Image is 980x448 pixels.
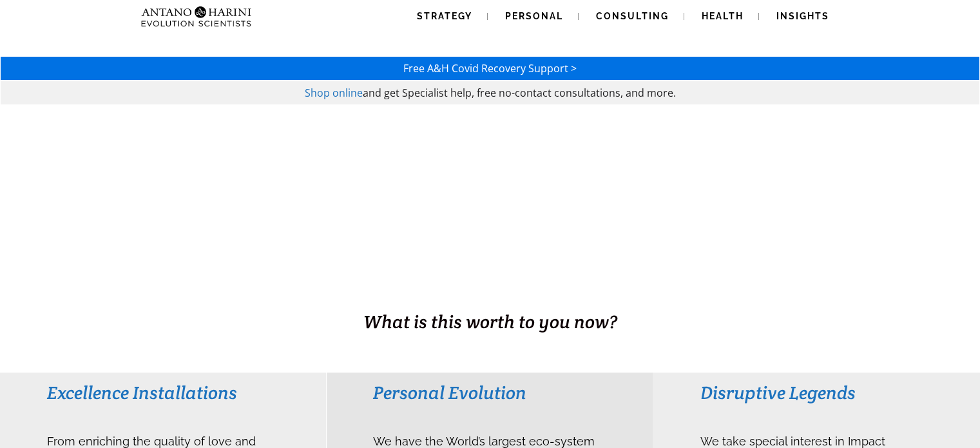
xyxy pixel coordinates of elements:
[776,11,829,21] span: Insights
[417,11,472,21] span: Strategy
[363,86,676,100] span: and get Specialist help, free no-contact consultations, and more.
[47,381,280,404] h3: Excellence Installations
[403,61,577,75] a: Free A&H Covid Recovery Support >
[1,282,979,309] h1: BUSINESS. HEALTH. Family. Legacy
[363,310,617,333] span: What is this worth to you now?
[702,11,744,21] span: Health
[596,11,669,21] span: Consulting
[373,381,606,404] h3: Personal Evolution
[305,86,363,100] a: Shop online
[505,11,563,21] span: Personal
[700,381,933,404] h3: Disruptive Legends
